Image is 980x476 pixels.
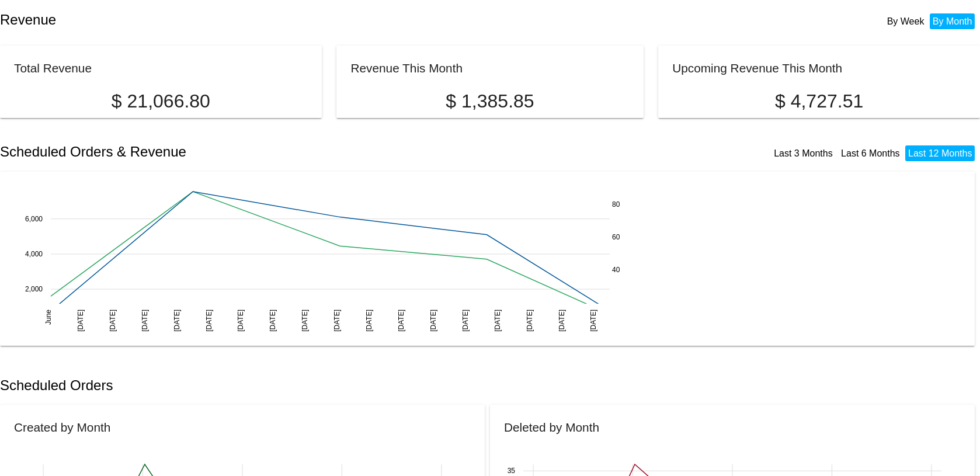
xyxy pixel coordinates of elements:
[269,310,277,332] text: [DATE]
[841,148,900,158] a: Last 6 Months
[429,310,437,332] text: [DATE]
[612,265,620,273] text: 40
[173,310,181,332] text: [DATE]
[884,13,927,29] li: By Week
[14,61,92,75] h2: Total Revenue
[25,249,43,258] text: 4,000
[301,310,309,332] text: [DATE]
[612,233,620,241] text: 60
[14,91,308,112] p: $ 21,066.80
[589,310,597,332] text: [DATE]
[25,214,43,223] text: 6,000
[237,310,245,332] text: [DATE]
[558,310,566,332] text: [DATE]
[365,310,373,332] text: [DATE]
[205,310,213,332] text: [DATE]
[774,148,833,158] a: Last 3 Months
[25,285,43,293] text: 2,000
[461,310,470,332] text: [DATE]
[930,13,975,29] li: By Month
[397,310,405,332] text: [DATE]
[350,61,463,75] h2: Revenue This Month
[109,310,117,332] text: [DATE]
[141,310,149,332] text: [DATE]
[350,91,629,112] p: $ 1,385.85
[77,310,85,332] text: [DATE]
[504,421,599,434] h2: Deleted by Month
[672,91,966,112] p: $ 4,727.51
[526,310,534,332] text: [DATE]
[494,310,502,332] text: [DATE]
[672,61,842,75] h2: Upcoming Revenue This Month
[44,309,53,324] text: June
[508,467,516,475] text: 35
[333,310,341,332] text: [DATE]
[14,421,110,434] h2: Created by Month
[612,200,620,209] text: 80
[908,148,972,158] a: Last 12 Months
